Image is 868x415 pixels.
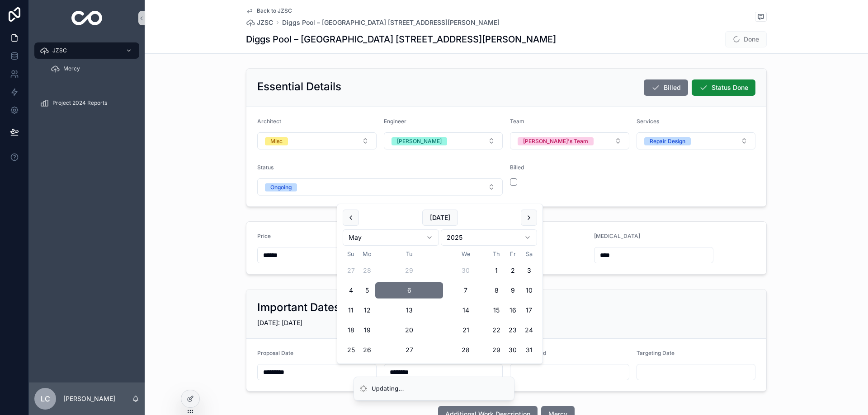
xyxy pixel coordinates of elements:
[257,319,302,326] span: [DATE]: [DATE]
[712,83,748,92] span: Status Done
[34,42,139,59] a: JZSC
[257,7,292,14] span: Back to JZSC
[488,262,505,279] button: Thursday, May 1st, 2025
[343,282,359,298] button: Sunday, May 4th, 2025
[63,65,80,72] span: Mercy
[257,79,341,94] h2: Essential Details
[343,342,359,358] button: Sunday, May 25th, 2025
[384,118,406,125] span: Engineer
[52,99,107,107] span: Project 2024 Reports
[384,132,503,149] button: Select Button
[401,282,417,298] button: Tuesday, May 6th, 2025, selected
[510,164,524,171] span: Billed
[510,118,524,125] span: Team
[343,322,359,338] button: Sunday, May 18th, 2025
[505,282,521,298] button: Friday, May 9th, 2025
[650,137,685,145] div: Repair Design
[257,178,503,196] button: Select Button
[343,302,359,318] button: Sunday, May 11th, 2025
[29,36,145,123] div: scrollable content
[505,262,521,279] button: Friday, May 2nd, 2025
[458,262,474,279] button: Wednesday, April 30th, 2025
[257,18,273,27] span: JZSC
[521,302,537,318] button: Saturday, May 17th, 2025
[359,342,375,358] button: Monday, May 26th, 2025
[521,322,537,338] button: Saturday, May 24th, 2025
[270,183,292,191] div: Ongoing
[505,302,521,318] button: Friday, May 16th, 2025
[359,282,375,298] button: Monday, May 5th, 2025
[34,95,139,111] a: Project 2024 Reports
[458,342,474,358] button: Wednesday, May 28th, 2025
[637,118,659,125] span: Services
[458,322,474,338] button: Wednesday, May 21st, 2025
[692,79,755,96] button: Status Done
[246,33,556,46] h1: Diggs Pool – [GEOGRAPHIC_DATA] [STREET_ADDRESS][PERSON_NAME]
[45,61,139,77] a: Mercy
[246,7,292,14] a: Back to JZSC
[375,249,443,259] th: Tuesday
[359,322,375,338] button: Monday, May 19th, 2025
[401,342,417,358] button: Tuesday, May 27th, 2025
[505,342,521,358] button: Friday, May 30th, 2025
[343,262,359,279] button: Sunday, April 27th, 2025
[523,137,588,145] div: [PERSON_NAME]'s Team
[488,302,505,318] button: Thursday, May 15th, 2025
[521,262,537,279] button: Saturday, May 3rd, 2025
[505,322,521,338] button: Friday, May 23rd, 2025
[488,249,505,259] th: Thursday
[488,342,505,358] button: Thursday, May 29th, 2025
[644,79,688,96] button: Billed
[458,282,474,298] button: Wednesday, May 7th, 2025
[401,262,417,279] button: Tuesday, April 29th, 2025
[246,18,273,27] a: JZSC
[343,249,359,259] th: Sunday
[401,322,417,338] button: Tuesday, May 20th, 2025
[257,164,274,171] span: Status
[257,233,271,239] span: Price
[359,302,375,318] button: Monday, May 12th, 2025
[664,83,681,92] span: Billed
[63,394,115,403] p: [PERSON_NAME]
[359,249,375,259] th: Monday
[372,384,404,393] div: Updating...
[637,350,675,356] span: Targeting Date
[443,249,488,259] th: Wednesday
[521,249,537,259] th: Saturday
[257,118,281,125] span: Architect
[458,302,474,318] button: Wednesday, May 14th, 2025
[397,137,442,145] div: [PERSON_NAME]
[488,282,505,298] button: Thursday, May 8th, 2025
[343,249,537,358] table: May 2025
[41,393,50,404] span: LC
[422,210,458,226] button: [DATE]
[521,282,537,298] button: Saturday, May 10th, 2025
[359,262,375,279] button: Monday, April 28th, 2025
[521,342,537,358] button: Saturday, May 31st, 2025
[282,18,500,27] a: Diggs Pool – [GEOGRAPHIC_DATA] [STREET_ADDRESS][PERSON_NAME]
[257,350,293,356] span: Proposal Date
[637,132,756,149] button: Select Button
[257,300,340,315] h2: Important Dates
[510,132,629,149] button: Select Button
[52,47,67,54] span: JZSC
[401,302,417,318] button: Tuesday, May 13th, 2025
[505,249,521,259] th: Friday
[257,132,377,149] button: Select Button
[488,322,505,338] button: Thursday, May 22nd, 2025
[270,137,283,145] div: Misc
[71,11,103,25] img: App logo
[594,233,640,239] span: [MEDICAL_DATA]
